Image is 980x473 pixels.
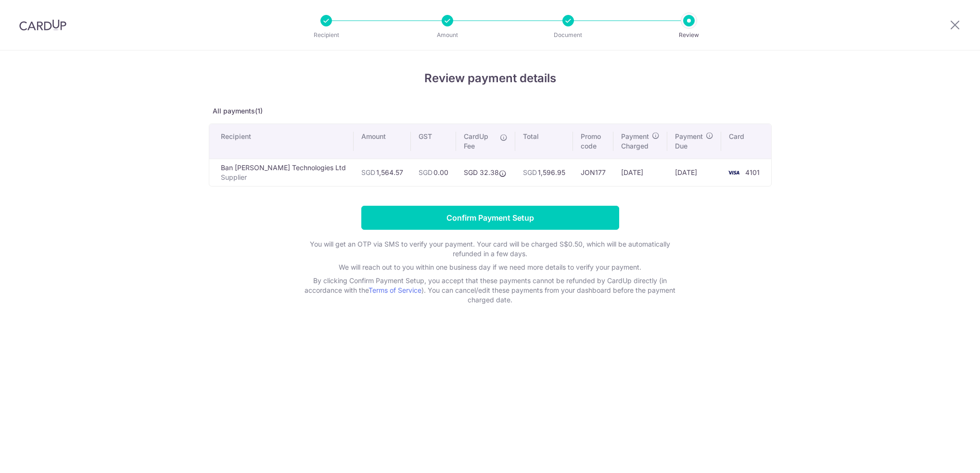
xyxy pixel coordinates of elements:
[411,124,456,159] th: GST
[361,168,375,176] span: SGD
[573,124,613,159] th: Promo code
[667,159,721,186] td: [DATE]
[209,106,772,116] p: All payments(1)
[523,168,537,176] span: SGD
[613,159,667,186] td: [DATE]
[411,159,456,186] td: 0.00
[209,124,354,159] th: Recipient
[354,159,411,186] td: 1,564.57
[573,159,613,186] td: JON177
[724,167,743,178] img: <span class="translation_missing" title="translation missing: en.account_steps.new_confirm_form.b...
[456,159,515,186] td: SGD 32.38
[621,132,649,151] span: Payment Charged
[515,124,573,159] th: Total
[675,132,703,151] span: Payment Due
[19,19,66,31] img: CardUp
[464,132,495,151] span: CardUp Fee
[298,239,683,259] p: You will get an OTP via SMS to verify your payment. Your card will be charged S$0.50, which will ...
[298,262,683,272] p: We will reach out to you within one business day if we need more details to verify your payment.
[653,30,725,40] p: Review
[298,276,683,305] p: By clicking Confirm Payment Setup, you accept that these payments cannot be refunded by CardUp di...
[721,124,771,159] th: Card
[221,173,346,182] p: Supplier
[209,159,354,186] td: Ban [PERSON_NAME] Technologies Ltd
[412,30,483,40] p: Amount
[361,206,619,230] input: Confirm Payment Setup
[515,159,573,186] td: 1,596.95
[354,124,411,159] th: Amount
[369,286,421,294] a: Terms of Service
[533,30,604,40] p: Document
[419,168,433,176] span: SGD
[745,168,760,176] span: 4101
[291,30,362,40] p: Recipient
[209,70,772,87] h4: Review payment details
